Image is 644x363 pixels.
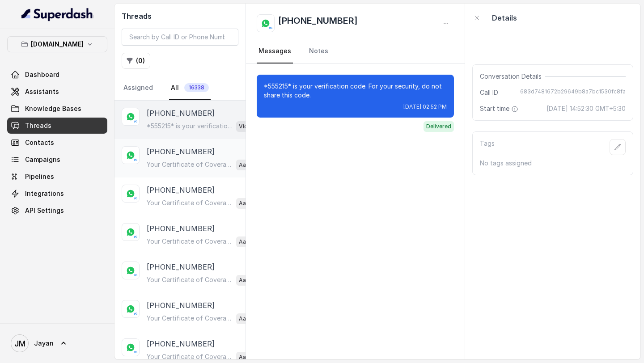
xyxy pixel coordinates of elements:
[25,138,54,147] span: Contacts
[169,76,211,100] a: All16338
[7,135,107,151] a: Contacts
[264,82,447,100] p: *555215* is your verification code. For your security, do not share this code.
[7,169,107,185] a: Pipelines
[25,189,64,198] span: Integrations
[184,83,209,92] span: 16338
[25,104,81,113] span: Knowledge Bases
[480,139,495,155] p: Tags
[147,314,233,323] p: Your Certificate of Coverage is Ready Hi [PERSON_NAME], Your Certificate of Coverage & Terms and ...
[147,262,215,272] p: [PHONE_NUMBER]
[239,199,252,208] p: Aarti
[122,11,238,21] h2: Threads
[147,275,233,284] p: Your Certificate of Coverage is Ready Hi [PERSON_NAME], Your Certificate of Coverage & Terms and ...
[122,76,155,100] a: Assigned
[239,237,252,246] p: Aarti
[147,146,215,157] p: [PHONE_NUMBER]
[122,29,238,46] input: Search by Call ID or Phone Number
[239,122,254,131] p: Vidya
[492,13,517,23] p: Details
[424,121,454,132] span: Delivered
[7,101,107,117] a: Knowledge Bases
[122,53,150,69] button: (0)
[14,339,25,348] text: JM
[147,108,215,118] p: [PHONE_NUMBER]
[21,7,93,21] img: light.svg
[520,88,626,97] span: 683d7481672b29649b8a7bc1530fc8fa
[257,39,293,63] a: Messages
[25,172,54,181] span: Pipelines
[147,122,233,131] p: *555215* is your verification code. For your security, do not share this code.
[547,104,626,113] span: [DATE] 14:52:30 GMT+5:30
[34,339,54,348] span: Jayan
[147,237,233,246] p: Your Certificate of Coverage is Ready Hi [PERSON_NAME], Your Certificate of Coverage & Terms and ...
[239,353,252,362] p: Aarti
[147,198,233,207] p: Your Certificate of Coverage is Ready Hi [PERSON_NAME], Your Certificate of Coverage & Terms and ...
[7,203,107,219] a: API Settings
[480,104,520,113] span: Start time
[257,39,454,63] nav: Tabs
[25,121,51,130] span: Threads
[480,159,626,168] p: No tags assigned
[480,88,498,97] span: Call ID
[147,300,215,311] p: [PHONE_NUMBER]
[147,185,215,195] p: [PHONE_NUMBER]
[239,160,252,169] p: Aarti
[147,338,215,349] p: [PHONE_NUMBER]
[25,87,59,96] span: Assistants
[25,70,59,79] span: Dashboard
[7,152,107,168] a: Campaigns
[7,67,107,83] a: Dashboard
[480,72,545,81] span: Conversation Details
[7,331,107,356] a: Jayan
[7,84,107,100] a: Assistants
[25,206,64,215] span: API Settings
[31,39,84,50] p: [DOMAIN_NAME]
[25,155,60,164] span: Campaigns
[239,276,252,285] p: Aarti
[7,36,107,52] button: [DOMAIN_NAME]
[122,76,238,100] nav: Tabs
[239,314,252,323] p: Aarti
[403,103,447,110] span: [DATE] 02:52 PM
[147,352,233,361] p: Your Certificate of Coverage is Ready Hi [PERSON_NAME], Your Certificate of Coverage & Terms and ...
[7,118,107,134] a: Threads
[147,160,233,169] p: Your Certificate of Coverage is Ready Hi [PERSON_NAME], Your Certificate of Coverage & Terms and ...
[7,186,107,202] a: Integrations
[278,14,358,32] h2: [PHONE_NUMBER]
[147,223,215,234] p: [PHONE_NUMBER]
[307,39,330,63] a: Notes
